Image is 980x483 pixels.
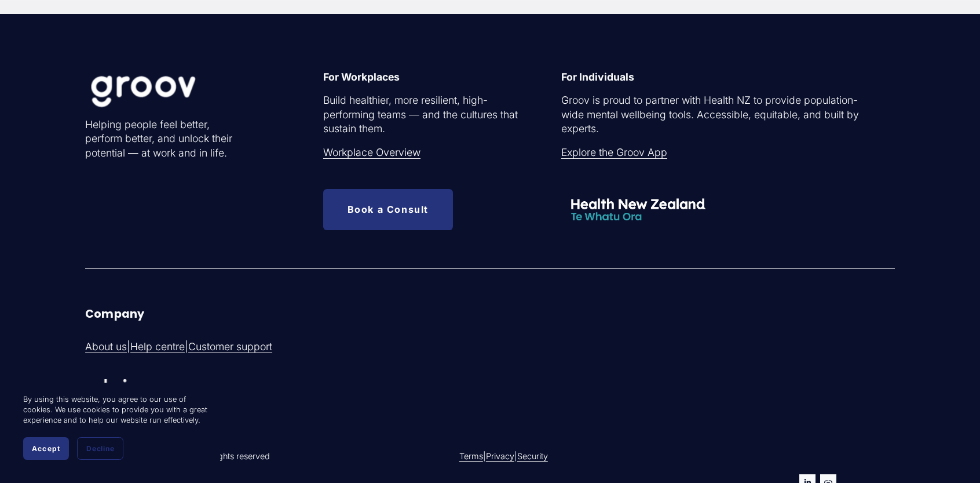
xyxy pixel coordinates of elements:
[323,189,453,230] a: Book a Consult
[23,394,209,426] p: By using this website, you agree to our use of cookies. We use cookies to provide you with a grea...
[561,146,667,160] a: Explore the Groov App
[85,340,487,354] p: | |
[85,340,127,354] a: About us
[130,340,185,354] a: Help centre
[323,146,420,160] a: Workplace Overview
[188,340,272,354] a: Customer support
[561,93,861,136] p: Groov is proud to partner with Health NZ to provide population-wide mental wellbeing tools. Acces...
[85,451,487,462] p: Copyright © 2024 Groov Ltd. All rights reserved
[459,451,483,462] a: Terms
[23,437,69,460] button: Accept
[32,444,60,453] span: Accept
[86,444,114,453] span: Decline
[85,118,249,161] p: Helping people feel better, perform better, and unlock their potential — at work and in life.
[77,437,123,460] button: Decline
[486,451,514,462] a: Privacy
[561,71,634,83] strong: For Individuals
[459,451,725,462] p: | |
[323,93,521,136] p: Build healthier, more resilient, high-performing teams — and the cultures that sustain them.
[85,306,144,322] strong: Company
[12,383,220,471] section: Cookie banner
[517,451,548,462] a: Security
[323,71,400,83] strong: For Workplaces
